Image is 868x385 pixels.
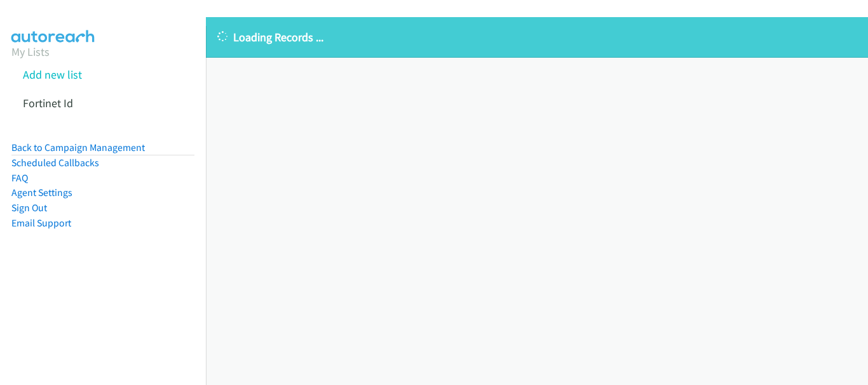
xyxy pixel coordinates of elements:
[11,44,50,59] a: My Lists
[11,141,145,153] a: Back to Campaign Management
[11,217,71,229] a: Email Support
[11,186,72,199] a: Agent Settings
[23,96,73,110] a: Fortinet Id
[11,157,99,169] a: Scheduled Callbacks
[11,202,47,214] a: Sign Out
[11,172,28,184] a: FAQ
[23,67,82,82] a: Add new list
[217,29,857,46] p: Loading Records ...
